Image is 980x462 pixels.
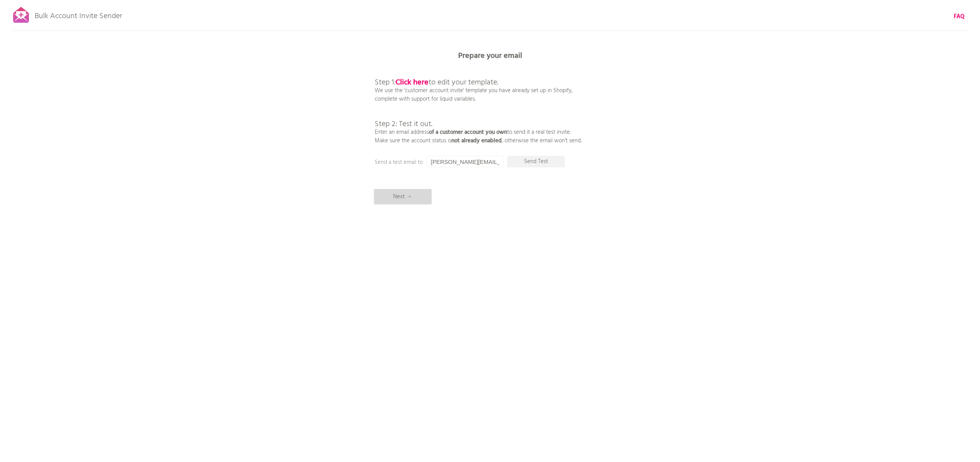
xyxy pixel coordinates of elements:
b: of a customer account you own [429,128,507,137]
a: FAQ [954,12,965,21]
span: Step 1: to edit your template. [375,76,498,89]
b: FAQ [954,12,965,21]
p: Bulk Account Invite Sender [35,5,122,24]
b: not already enabled [451,136,502,145]
p: Send Test [507,156,565,167]
b: Prepare your email [458,50,522,62]
span: Step 2: Test it out. [375,118,432,130]
p: Send a test email to [375,158,529,167]
p: We use the 'customer account invite' template you have already set up in Shopify, complete with s... [375,62,581,145]
a: Click here [395,76,429,89]
p: Next → [374,189,432,204]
